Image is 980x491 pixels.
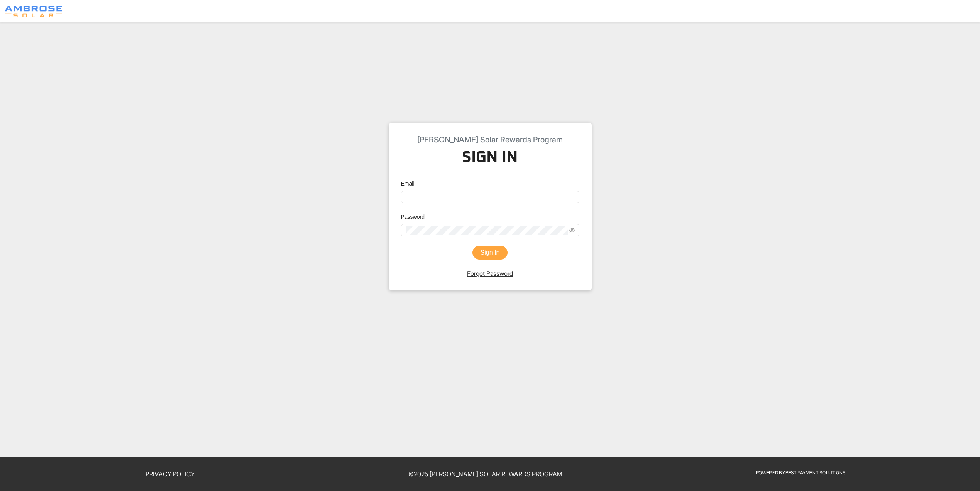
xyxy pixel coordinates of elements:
p: © 2025 [PERSON_NAME] Solar Rewards Program [332,469,639,479]
button: Sign In [472,246,508,260]
a: Privacy Policy [145,470,195,478]
h3: Sign In [401,148,579,170]
h5: [PERSON_NAME] Solar Rewards Program [401,135,579,144]
input: Email [401,191,579,203]
label: Password [401,213,430,221]
span: eye-invisible [569,228,575,233]
label: Email [401,179,420,188]
input: Password [406,226,568,235]
a: Forgot Password [467,270,513,277]
a: Powered ByBest Payment Solutions [756,470,845,476]
img: Program logo [5,6,62,17]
